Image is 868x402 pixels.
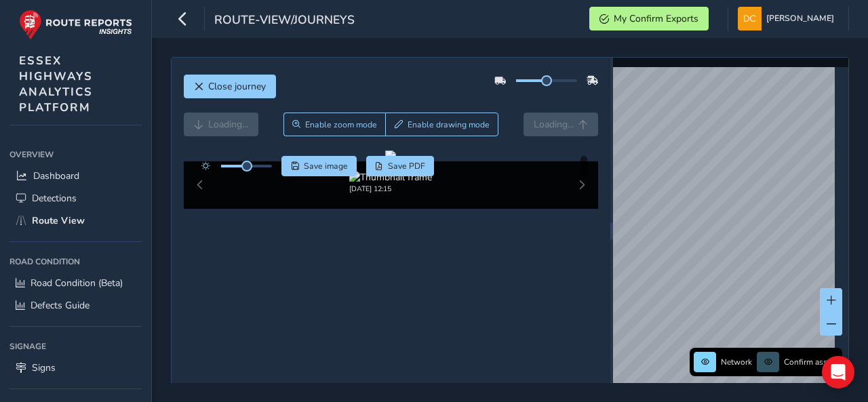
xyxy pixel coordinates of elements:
[738,7,839,31] button: [PERSON_NAME]
[9,336,142,357] div: Signage
[33,169,79,182] span: Dashboard
[408,119,490,130] span: Enable drawing mode
[305,119,377,130] span: Enable zoom mode
[9,165,142,187] a: Dashboard
[9,144,142,165] div: Overview
[385,113,498,136] button: Draw
[614,12,698,25] span: My Confirm Exports
[31,299,90,312] span: Defects Guide
[721,357,752,367] span: Network
[9,272,142,294] a: Road Condition (Beta)
[9,209,142,232] a: Route View
[349,171,432,184] img: Thumbnail frame
[822,356,854,388] div: Open Intercom Messenger
[19,53,93,115] span: ESSEX HIGHWAYS ANALYTICS PLATFORM
[589,7,709,31] button: My Confirm Exports
[366,156,435,176] button: PDF
[283,113,386,136] button: Zoom
[9,294,142,317] a: Defects Guide
[32,192,77,205] span: Detections
[208,80,266,93] span: Close journey
[9,187,142,209] a: Detections
[784,357,838,367] span: Confirm assets
[349,184,432,194] div: [DATE] 12:15
[9,357,142,379] a: Signs
[19,9,132,40] img: rr logo
[32,361,56,374] span: Signs
[32,214,85,227] span: Route View
[9,252,142,272] div: Road Condition
[388,161,425,172] span: Save PDF
[304,161,348,172] span: Save image
[738,7,762,31] img: diamond-layout
[214,12,355,31] span: route-view/journeys
[31,277,123,289] span: Road Condition (Beta)
[184,75,276,98] button: Close journey
[766,7,834,31] span: [PERSON_NAME]
[281,156,357,176] button: Save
